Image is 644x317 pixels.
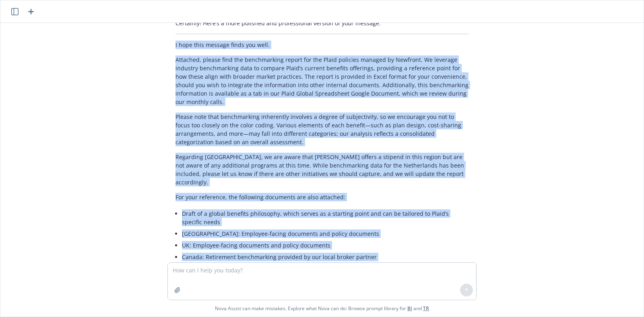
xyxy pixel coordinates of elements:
li: UK: Employee-facing documents and policy documents [182,239,469,251]
p: Attached, please find the benchmarking report for the Plaid policies managed by Newfront. We leve... [175,55,469,106]
a: TR [423,305,429,312]
p: I hope this message finds you well. [175,41,469,49]
span: Nova Assist can make mistakes. Explore what Nova can do: Browse prompt library for and [4,300,640,317]
p: For your reference, the following documents are also attached: [175,193,469,201]
a: BI [407,305,412,312]
p: Regarding [GEOGRAPHIC_DATA], we are aware that [PERSON_NAME] offers a stipend in this region but ... [175,153,469,186]
li: Draft of a global benefits philosophy, which serves as a starting point and can be tailored to Pl... [182,208,469,228]
li: [GEOGRAPHIC_DATA]: Employee-facing documents and policy documents [182,228,469,239]
p: Please note that benchmarking inherently involves a degree of subjectivity, so we encourage you n... [175,112,469,146]
p: Certainly! Here’s a more polished and professional version of your message: [175,19,469,27]
li: Canada: Retirement benchmarking provided by our local broker partner [182,251,469,263]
